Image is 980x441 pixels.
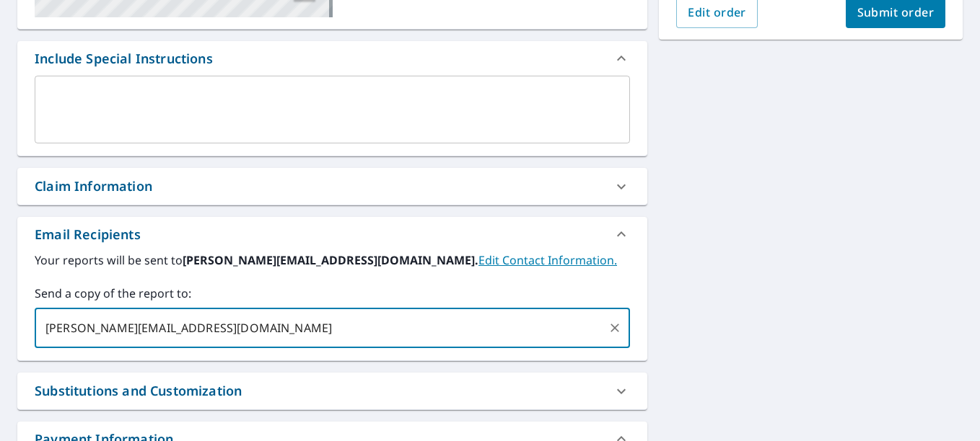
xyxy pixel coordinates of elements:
span: Edit order [688,4,746,20]
div: Substitutions and Customization [17,373,647,409]
div: Include Special Instructions [17,41,647,76]
div: Claim Information [35,177,152,196]
div: Claim Information [17,168,647,205]
div: Substitutions and Customization [35,381,242,401]
button: Clear [605,318,625,338]
label: Send a copy of the report to: [35,285,630,302]
span: Submit order [857,4,935,20]
div: Email Recipients [17,217,647,251]
label: Your reports will be sent to [35,251,630,269]
a: EditContactInfo [478,252,617,268]
div: Include Special Instructions [35,49,213,68]
b: [PERSON_NAME][EMAIL_ADDRESS][DOMAIN_NAME]. [183,252,478,268]
div: Email Recipients [35,225,141,244]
